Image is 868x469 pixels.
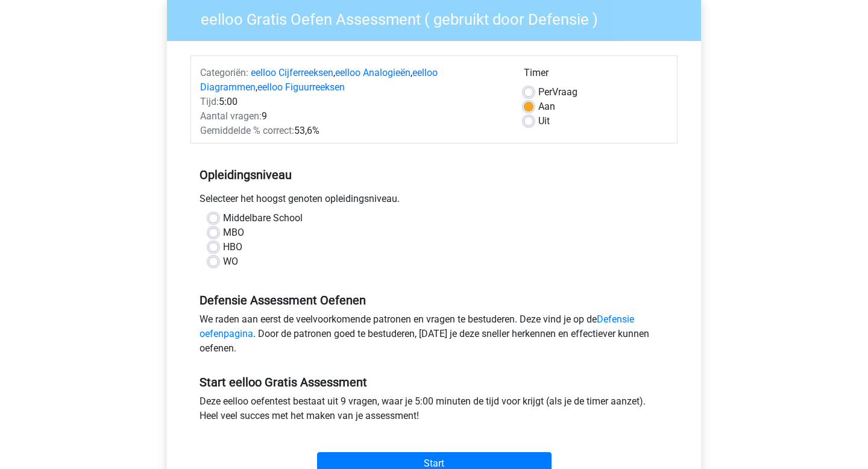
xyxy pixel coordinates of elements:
div: , , , [191,66,515,95]
label: Aan [538,99,555,114]
span: Tijd: [200,96,219,107]
a: eelloo Cijferreeksen [251,67,333,78]
label: Vraag [538,85,577,99]
div: We raden aan eerst de veelvoorkomende patronen en vragen te bestuderen. Deze vind je op de . Door... [190,312,678,360]
div: Timer [524,66,668,85]
label: MBO [223,225,244,240]
h5: Opleidingsniveau [200,163,668,187]
span: Gemiddelde % correct: [200,125,294,136]
label: Middelbare School [223,211,303,225]
h5: Start eelloo Gratis Assessment [200,375,668,389]
div: 5:00 [191,95,515,109]
h3: eelloo Gratis Oefen Assessment ( gebruikt door Defensie ) [186,5,692,29]
label: WO [223,254,238,269]
h5: Defensie Assessment Oefenen [200,293,668,307]
a: eelloo Figuurreeksen [257,81,345,93]
div: Deze eelloo oefentest bestaat uit 9 vragen, waar je 5:00 minuten de tijd voor krijgt (als je de t... [190,394,678,428]
span: Categoriën: [200,67,248,78]
div: 9 [191,109,515,124]
label: Uit [538,114,550,128]
span: Aantal vragen: [200,110,262,122]
a: eelloo Analogieën [335,67,410,78]
div: Selecteer het hoogst genoten opleidingsniveau. [190,192,678,211]
label: HBO [223,240,242,254]
div: 53,6% [191,124,515,138]
span: Per [538,86,552,98]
